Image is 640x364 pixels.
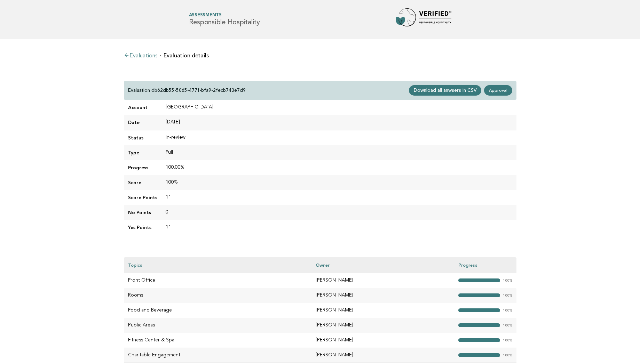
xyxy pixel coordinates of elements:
strong: "> [458,338,500,342]
td: [PERSON_NAME] [311,318,454,333]
li: Evaluation details [160,53,209,58]
td: 11 [161,190,516,205]
td: 100.00% [161,160,516,175]
a: Approval [484,85,512,96]
td: No Points [124,205,161,220]
td: Front Office [124,273,312,288]
strong: "> [458,353,500,357]
td: [PERSON_NAME] [311,348,454,363]
strong: "> [458,308,500,312]
td: Food and Beverage [124,303,312,318]
td: Fitness Center & Spa [124,333,312,348]
a: Evaluations [124,53,157,59]
td: [PERSON_NAME] [311,303,454,318]
em: 100% [503,309,512,313]
td: Full [161,145,516,160]
strong: "> [458,278,500,282]
td: Score [124,175,161,190]
td: 11 [161,220,516,235]
h1: Responsible Hospitality [189,13,260,26]
td: 0 [161,205,516,220]
td: In-review [161,130,516,145]
td: Progress [124,160,161,175]
em: 100% [503,339,512,342]
a: Download all anwsers in CSV [409,85,481,96]
p: Evaluation db62db55-5065-477f-bfa9-2fecb743e7d9 [128,87,246,94]
td: Account [124,100,161,115]
td: Rooms [124,288,312,303]
td: [GEOGRAPHIC_DATA] [161,100,516,115]
td: Charitable Engagement [124,348,312,363]
td: Public Areas [124,318,312,333]
td: Date [124,115,161,130]
td: Type [124,145,161,160]
em: 100% [503,324,512,327]
td: 100% [161,175,516,190]
span: Assessments [189,13,260,18]
strong: "> [458,293,500,297]
td: Yes Points [124,220,161,235]
th: Progress [454,257,516,273]
td: [DATE] [161,115,516,130]
em: 100% [503,294,512,298]
th: Topics [124,257,312,273]
img: Forbes Travel Guide [396,8,451,31]
td: Score Points [124,190,161,205]
td: [PERSON_NAME] [311,333,454,348]
th: Owner [311,257,454,273]
td: Status [124,130,161,145]
td: [PERSON_NAME] [311,288,454,303]
strong: "> [458,323,500,327]
em: 100% [503,354,512,357]
td: [PERSON_NAME] [311,273,454,288]
em: 100% [503,279,512,283]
